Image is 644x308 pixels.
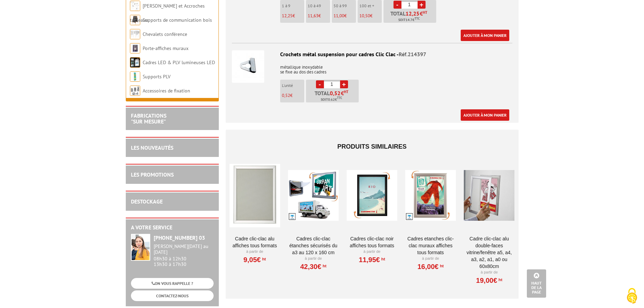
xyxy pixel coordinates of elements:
[308,13,318,19] span: 11,63
[415,17,420,20] sup: TTC
[321,264,326,268] sup: HT
[393,1,401,9] a: -
[347,235,397,249] a: Cadres clic-clac noir affiches tous formats
[385,11,436,23] p: Total
[334,3,356,8] p: 50 à 99
[282,3,304,8] p: 1 à 9
[154,234,205,241] strong: [PHONE_NUMBER] 03
[464,270,514,275] p: À partir de
[328,97,335,102] span: 0.62
[232,60,512,74] p: métallique inoxydable se fixe au dos des cadres
[131,234,150,261] img: widget-service.jpg
[406,11,420,16] span: 12,25
[330,90,341,96] span: 0,52
[418,1,426,9] a: +
[282,93,304,98] p: €
[399,51,426,58] span: Réf.214397
[288,256,339,261] p: À partir de
[337,143,407,150] span: Produits similaires
[282,13,293,19] span: 12,25
[406,17,412,23] span: 14.7
[620,285,644,308] button: Cookies (fenêtre modale)
[130,57,140,68] img: Cadres LED & PLV lumineuses LED
[229,235,280,249] a: Cadre Clic-Clac Alu affiches tous formats
[316,80,324,88] a: -
[143,59,215,66] a: Cadres LED & PLV lumineuses LED
[359,13,370,19] span: 10,50
[229,249,280,255] p: À partir de
[497,277,502,282] sup: HT
[359,258,385,262] a: 11,95€HT
[244,258,266,262] a: 9,05€HT
[143,31,187,37] a: Chevalets conférence
[131,112,166,125] a: FABRICATIONS"Sur Mesure"
[334,13,344,19] span: 11,00
[232,50,512,58] div: Crochets métal suspension pour cadres Clic Clac -
[154,244,214,255] div: [PERSON_NAME][DATE] au [DATE]
[131,290,214,301] a: CONTACTEZ-NOUS
[461,30,509,41] a: Ajouter à mon panier
[423,10,427,15] sup: HT
[321,97,342,102] span: Soit €
[406,11,427,16] span: €
[131,171,174,178] a: LES PROMOTIONS
[131,198,163,205] a: DESTOCKAGE
[308,13,330,18] p: €
[464,235,514,270] a: Cadre clic-clac alu double-faces Vitrine/fenêtre A5, A4, A3, A2, A1, A0 ou 60x80cm
[130,1,140,11] img: Cimaises et Accroches tableaux
[143,17,212,23] a: Supports de communication bois
[131,144,173,151] a: LES NOUVEAUTÉS
[344,89,348,94] sup: HT
[261,257,266,261] sup: HT
[347,249,397,255] p: À partir de
[405,256,456,261] p: À partir de
[130,71,140,82] img: Supports PLV
[143,73,171,80] a: Supports PLV
[417,265,443,269] a: 16,00€HT
[461,109,509,121] a: Ajouter à mon panier
[300,265,326,269] a: 42,30€HT
[405,235,456,256] a: Cadres Etanches Clic-Clac muraux affiches tous formats
[288,235,339,256] a: Cadres Clic-Clac Étanches Sécurisés du A3 au 120 x 160 cm
[340,80,348,88] a: +
[143,88,190,94] a: Accessoires de fixation
[308,3,330,8] p: 10 à 49
[337,96,342,100] sup: TTC
[398,17,420,23] span: Soit €
[143,45,188,51] a: Porte-affiches muraux
[131,278,214,289] a: ON VOUS RAPPELLE ?
[130,86,140,96] img: Accessoires de fixation
[439,264,444,268] sup: HT
[359,3,382,8] p: 100 et +
[232,50,264,83] img: Crochets métal suspension pour cadres Clic Clac
[308,90,359,102] p: Total
[334,13,356,18] p: €
[282,92,290,98] span: 0,52
[527,269,546,298] a: Haut de la page
[282,83,304,88] p: L'unité
[131,225,214,231] h2: A votre service
[130,3,205,23] a: [PERSON_NAME] et Accroches tableaux
[380,257,385,261] sup: HT
[359,13,382,18] p: €
[154,244,214,267] div: 08h30 à 12h30 13h30 à 17h30
[130,43,140,53] img: Porte-affiches muraux
[623,287,641,305] img: Cookies (fenêtre modale)
[476,278,502,282] a: 19,00€HT
[330,90,348,96] span: €
[130,29,140,39] img: Chevalets conférence
[282,13,304,18] p: €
